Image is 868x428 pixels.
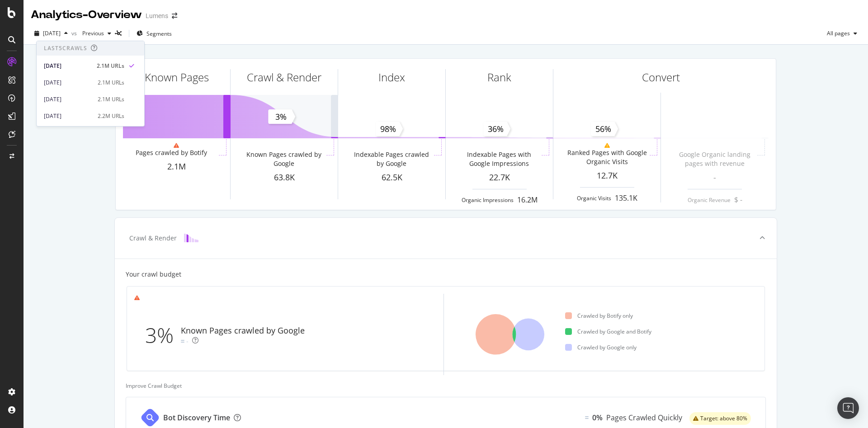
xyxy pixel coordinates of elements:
img: Equal [585,416,589,419]
div: [DATE] [44,62,91,70]
div: Bot Discovery Time [163,413,230,423]
div: [DATE] [44,95,92,103]
span: vs [71,29,79,37]
div: Lumens [146,11,168,20]
div: arrow-right-arrow-left [172,13,177,19]
div: Rank [487,70,511,85]
div: Pages crawled by Botify [136,148,207,157]
div: Known Pages crawled by Google [181,325,305,337]
div: 2.1M URLs [97,62,124,70]
img: Equal [181,340,184,343]
div: Analytics - Overview [31,7,142,23]
div: Crawled by Botify only [565,312,633,320]
button: Previous [79,26,115,41]
div: Known Pages crawled by Google [243,150,324,168]
div: Last 5 Crawls [44,44,87,52]
div: 2.2M URLs [98,112,124,120]
div: Indexable Pages with Google Impressions [458,150,539,168]
div: Organic Impressions [462,196,514,204]
button: Segments [133,26,175,41]
div: 2.1M [123,161,230,173]
div: Crawl & Render [247,70,321,85]
div: [DATE] [44,112,92,120]
span: Previous [79,29,104,37]
div: 2.1M URLs [98,95,124,103]
img: block-icon [184,234,198,242]
div: Crawled by Google and Botify [565,328,651,335]
div: Indexable Pages crawled by Google [351,150,432,168]
div: Open Intercom Messenger [837,397,859,419]
div: Known Pages [145,70,209,85]
div: - [186,337,189,346]
div: 0% [592,413,603,423]
button: All pages [823,26,861,41]
div: 22.7K [446,172,553,183]
div: Improve Crawl Budget [126,382,766,390]
div: 63.8K [231,172,338,183]
div: Crawled by Google only [565,343,637,351]
div: Pages Crawled Quickly [606,413,682,423]
button: [DATE] [31,26,71,41]
div: Your crawl budget [126,270,181,279]
span: Target: above 80% [700,416,747,421]
div: [DATE] [44,79,92,87]
div: 16.2M [517,195,538,205]
span: 2025 Aug. 3rd [43,29,61,37]
span: Segments [146,30,172,38]
div: Index [378,70,405,85]
div: Crawl & Render [129,234,177,243]
div: warning label [689,412,751,425]
div: 3% [145,320,181,350]
div: 2.1M URLs [98,79,124,87]
div: 62.5K [338,172,445,183]
span: All pages [823,29,850,37]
